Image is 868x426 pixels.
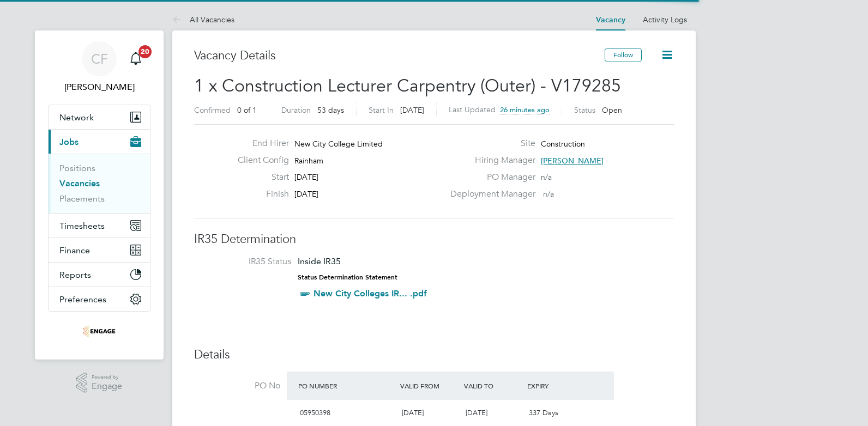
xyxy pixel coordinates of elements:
button: Network [49,105,150,129]
span: Rainham [294,156,323,166]
span: [DATE] [402,408,424,417]
button: Reports [49,263,150,287]
h3: Vacancy Details [194,48,605,64]
a: Powered byEngage [76,373,123,393]
span: [DATE] [400,105,424,115]
span: Preferences [59,294,106,305]
div: Expiry [525,376,588,395]
label: Status [574,105,595,115]
span: Finance [59,245,90,255]
span: Cam Fisher [48,81,150,94]
label: Last Updated [449,105,496,114]
nav: Main navigation [35,31,164,360]
span: New City College Limited [294,139,383,149]
span: 05950398 [300,408,330,417]
button: Timesheets [49,214,150,238]
span: Open [602,105,622,115]
span: [PERSON_NAME] [541,156,604,166]
button: Follow [605,48,642,62]
label: PO Manager [444,172,535,183]
span: Reports [59,270,91,280]
a: Placements [59,193,105,204]
button: Preferences [49,287,150,311]
a: Vacancies [59,178,100,188]
button: Finance [49,238,150,262]
label: Finish [229,188,289,200]
label: Site [444,138,535,149]
span: Jobs [59,137,79,147]
a: CF[PERSON_NAME] [48,41,150,94]
h3: Details [194,347,674,363]
a: All Vacancies [172,15,234,25]
span: Inside IR35 [298,256,341,266]
span: Powered by [92,373,122,382]
div: PO Number [296,376,397,395]
span: [DATE] [294,189,318,199]
span: 26 minutes ago [500,105,550,114]
span: CF [91,52,108,66]
span: 53 days [317,105,344,115]
div: Valid To [461,376,525,395]
span: Construction [541,139,585,149]
button: Jobs [49,130,150,154]
span: 20 [138,45,152,58]
div: Jobs [49,154,150,213]
a: New City Colleges IR... .pdf [314,288,427,299]
span: 1 x Construction Lecturer Carpentry (Outer) - V179285 [194,75,621,96]
span: Network [59,112,94,123]
a: Vacancy [596,15,625,25]
label: Start [229,172,289,183]
h3: IR35 Determination [194,232,674,247]
span: Timesheets [59,221,105,231]
label: Hiring Manager [444,155,535,166]
label: Start In [369,105,394,115]
a: 20 [125,41,147,76]
label: End Hirer [229,138,289,149]
span: n/a [543,189,554,199]
label: PO No [194,380,280,392]
span: 337 Days [529,408,558,417]
span: [DATE] [466,408,487,417]
span: [DATE] [294,172,318,182]
strong: Status Determination Statement [298,273,397,281]
label: Client Config [229,155,289,166]
label: Deployment Manager [444,188,535,200]
a: Go to home page [48,322,150,340]
a: Activity Logs [643,15,687,25]
label: IR35 Status [205,256,291,267]
span: n/a [541,172,552,182]
label: Duration [281,105,311,115]
span: Engage [92,382,122,391]
a: Positions [59,163,95,173]
div: Valid From [397,376,461,395]
span: 0 of 1 [237,105,257,115]
img: omniapeople-logo-retina.png [83,322,116,340]
label: Confirmed [194,105,231,115]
